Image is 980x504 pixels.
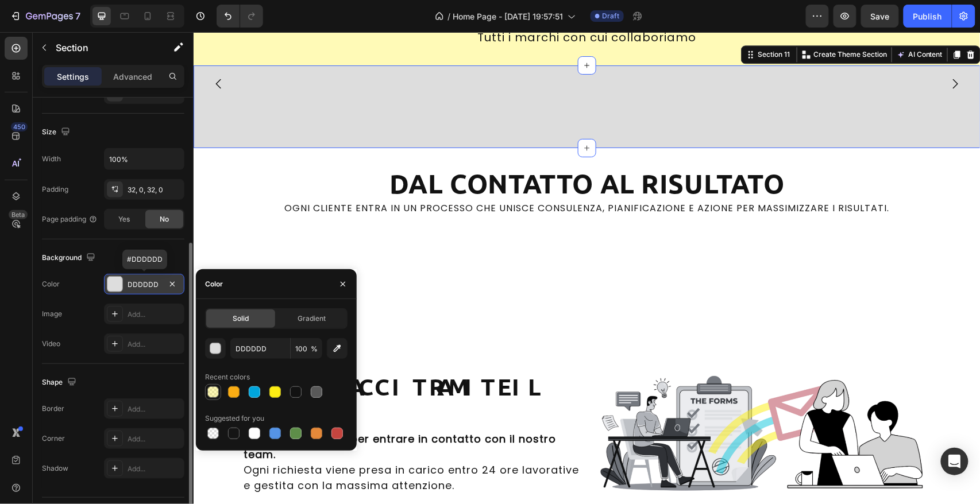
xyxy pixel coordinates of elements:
[42,309,62,319] div: Image
[9,210,28,219] div: Beta
[128,339,182,350] div: Add...
[42,154,61,164] div: Width
[620,17,693,28] p: Create Theme Section
[128,280,161,290] div: DDDDDD
[233,313,249,324] span: Solid
[746,36,778,68] button: Carousel Next Arrow
[42,250,98,266] div: Background
[447,10,450,22] span: /
[42,375,79,390] div: Shape
[128,404,182,414] div: Add...
[941,448,969,475] div: Open Intercom Messenger
[5,5,86,28] button: 7
[913,10,942,22] div: Publish
[128,309,182,320] div: Add...
[50,169,737,183] p: Ogni cliente entra in un processo che unisce consulenza, pianificazione e azione per massimizzare...
[42,214,98,224] div: Page padding
[298,313,326,324] span: Gradient
[57,71,89,83] p: Settings
[453,10,563,22] span: Home Page - [DATE] 19:57:51
[50,400,362,429] strong: Compila il modulo per entrare in contatto con il nostro team.
[205,413,264,424] div: Suggested for you
[42,125,72,140] div: Size
[42,339,60,349] div: Video
[50,339,351,397] strong: contattacci tramite il modulo
[11,122,28,131] div: 450
[562,17,599,28] div: Section 11
[128,185,182,195] div: 32, 0, 32, 0
[701,15,751,29] button: AI Content
[861,5,899,28] button: Save
[128,464,182,474] div: Add...
[42,184,68,195] div: Padding
[205,279,223,289] div: Color
[602,11,619,21] span: Draft
[75,9,80,23] p: 7
[217,5,263,28] div: Undo/Redo
[50,430,388,461] p: Ogni richiesta viene presa in carico entro 24 ore lavorative e gestita con la massima attenzione.
[904,5,952,28] button: Publish
[42,433,65,444] div: Corner
[160,214,169,224] span: No
[49,295,93,339] img: gempages_578877932282315545-77e89d7d-79ef-45b5-ad9d-18f012eed227.png
[311,344,318,354] span: %
[205,372,250,382] div: Recent colors
[113,71,152,83] p: Advanced
[42,404,64,414] div: Border
[42,463,68,474] div: Shadow
[42,279,60,289] div: Color
[56,41,150,55] p: Section
[9,36,41,68] button: Carousel Back Arrow
[871,11,890,21] span: Save
[49,134,738,168] h2: DAL CONTATTO AL RISULTATO
[105,149,184,169] input: Auto
[230,338,290,359] input: Eg: FFFFFF
[128,434,182,444] div: Add...
[118,214,130,224] span: Yes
